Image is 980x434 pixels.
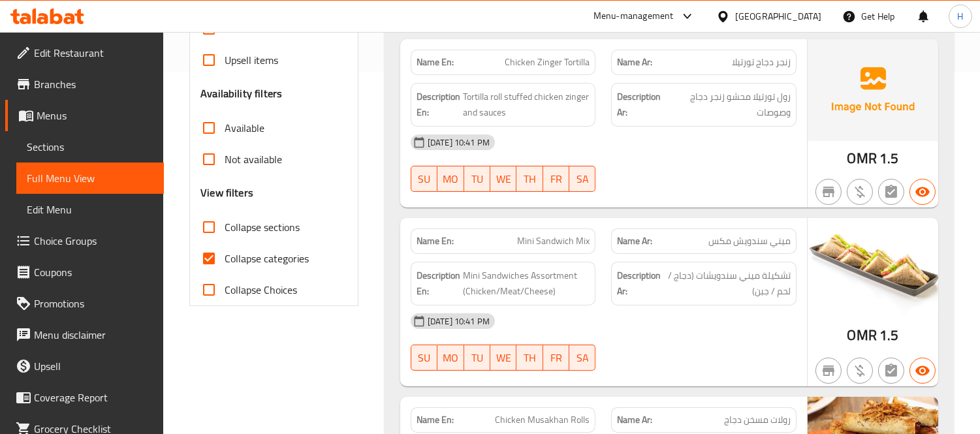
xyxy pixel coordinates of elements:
img: %D9%85%D9%8A%D9%86%D9%8A_%D8%B3%D9%86%D8%AF%D9%88%D9%8A%D8%B4_%D9%85%D9%83%D8%B363894805860476516... [808,218,938,316]
span: رولات مسخن دجاج [724,413,791,427]
button: Available [909,358,936,384]
strong: Name Ar: [617,413,652,427]
a: Edit Menu [16,194,164,225]
button: Purchased item [847,358,873,384]
span: FR [548,349,564,367]
button: Not branch specific item [815,179,842,205]
span: Collapse sections [225,219,300,235]
span: Branches [34,76,153,92]
a: Promotions [5,288,164,319]
span: Available [225,120,264,136]
span: WE [496,349,511,367]
span: OMR [847,322,877,348]
button: MO [437,345,464,371]
button: SA [569,166,595,192]
span: [DATE] 10:41 PM [422,136,495,149]
a: Upsell [5,350,164,382]
button: Not branch specific item [815,358,842,384]
strong: Name Ar: [617,234,652,248]
a: Branches [5,69,164,100]
span: H [957,9,963,23]
span: Coupons [34,264,153,280]
span: TH [522,349,537,367]
strong: Name En: [417,413,454,427]
span: MO [443,349,458,367]
button: WE [490,345,516,371]
span: TH [522,170,537,189]
strong: Description Ar: [617,89,667,121]
a: Edit Restaurant [5,37,164,69]
span: Has choices [225,21,276,37]
span: 1.5 [879,322,898,348]
span: [DATE] 10:41 PM [422,315,495,328]
span: Mini Sandwiches Assortment (Chicken/Meat/Cheese) [463,268,590,300]
span: رول تورتيلا محشو زنجر دجاج وصوصات [670,89,791,121]
span: Not available [225,151,282,167]
button: SU [411,345,437,371]
span: Full Menu View [27,170,153,186]
div: Menu-management [593,8,674,24]
span: SA [575,170,590,189]
button: SA [569,345,595,371]
span: Mini Sandwich Mix [517,234,590,248]
strong: Name Ar: [617,55,652,69]
span: Promotions [34,296,153,311]
button: TH [516,166,543,192]
span: Upsell items [225,52,278,68]
h3: Availability filters [200,86,282,101]
span: Menus [37,108,153,123]
span: Menu disclaimer [34,327,153,343]
a: Coupons [5,256,164,288]
button: MO [437,166,464,192]
span: Chicken Musakhan Rolls [495,413,590,427]
span: Edit Menu [27,202,153,217]
span: تشكيلة ميني سندويشات (دجاج / لحم / جبن) [663,268,791,300]
span: Collapse categories [225,251,309,266]
span: OMR [847,146,877,171]
a: Menu disclaimer [5,319,164,350]
strong: Name En: [417,234,454,248]
span: Upsell [34,358,153,374]
button: FR [543,166,569,192]
button: WE [490,166,516,192]
button: TU [464,345,490,371]
span: Coverage Report [34,390,153,405]
button: Not has choices [878,179,904,205]
span: FR [548,170,564,189]
button: TH [516,345,543,371]
span: TU [469,349,485,367]
button: Available [909,179,936,205]
a: Coverage Report [5,382,164,413]
span: TU [469,170,485,189]
a: Choice Groups [5,225,164,256]
a: Sections [16,131,164,163]
button: Not has choices [878,358,904,384]
button: Purchased item [847,179,873,205]
span: Sections [27,139,153,155]
h3: View filters [200,185,253,200]
span: WE [496,170,511,189]
span: Collapse Choices [225,282,297,298]
span: MO [443,170,458,189]
button: SU [411,166,437,192]
span: Tortilla roll stuffed chicken zinger and sauces [463,89,590,121]
strong: Description En: [417,268,460,300]
span: SU [417,349,432,367]
span: SU [417,170,432,189]
a: Full Menu View [16,163,164,194]
a: Menus [5,100,164,131]
button: TU [464,166,490,192]
div: [GEOGRAPHIC_DATA] [735,9,821,23]
span: Edit Restaurant [34,45,153,61]
strong: Name En: [417,55,454,69]
strong: Description En: [417,89,460,121]
img: Ae5nvW7+0k+MAAAAAElFTkSuQmCC [808,39,938,141]
span: زنجر دجاج تورتيلا [732,55,791,69]
span: ميني سندويش مكس [708,234,791,248]
span: Chicken Zinger Tortilla [505,55,590,69]
span: Choice Groups [34,233,153,249]
strong: Description Ar: [617,268,661,300]
span: SA [575,349,590,367]
span: 1.5 [879,146,898,171]
button: FR [543,345,569,371]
